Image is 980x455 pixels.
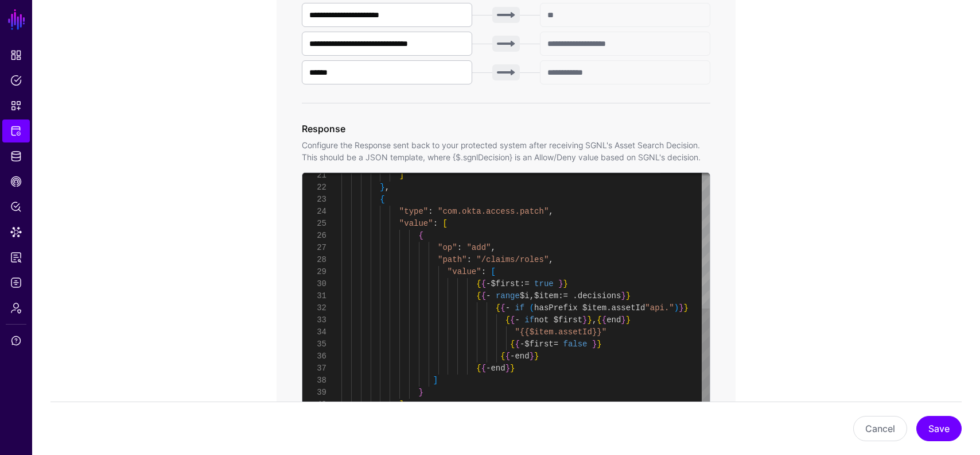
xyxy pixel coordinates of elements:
span: Logs [10,277,22,288]
span: "add" [466,243,491,252]
span: } [684,303,689,313]
span: Identity Data Fabric [10,151,22,162]
span: { [481,279,486,288]
span: { [505,352,510,361]
span: - [520,340,524,349]
span: { [418,231,423,240]
span: } [588,315,592,325]
span: { [510,340,515,349]
span: } [626,291,631,300]
span: ] [399,400,404,409]
a: Snippets [2,94,30,117]
span: } [505,364,510,373]
span: , [549,255,553,264]
span: decisions [578,291,621,300]
span: { [481,291,486,300]
span: - [486,279,491,288]
p: Configure the Response sent back to your protected system after receiving SGNL's Asset Search Dec... [302,139,710,163]
a: Policy Lens [2,195,30,218]
div: 36 [302,350,326,363]
span: hasPrefix $item [534,303,606,313]
span: - [515,315,519,325]
div: 40 [302,399,326,411]
span: . [606,303,611,313]
span: [ [491,267,495,276]
span: CAEP Hub [10,176,22,187]
span: { [496,303,500,313]
span: - [505,303,510,313]
span: } [534,352,539,361]
span: - [486,291,491,300]
span: } [530,352,534,361]
span: } [380,183,384,192]
span: { [505,315,510,325]
span: } [510,364,515,373]
span: { [597,315,601,325]
div: 26 [302,230,326,242]
span: { [481,364,486,373]
div: 27 [302,242,326,254]
div: 38 [302,375,326,387]
span: range [496,291,520,300]
span: "path" [438,255,466,264]
span: = [554,340,558,349]
span: end [606,315,621,325]
div: 22 [302,182,326,194]
span: : [428,207,433,216]
span: Dashboard [10,49,22,61]
span: - [486,364,491,373]
a: Policies [2,69,30,92]
span: { [476,291,481,300]
span: } [558,279,563,288]
span: , [385,183,390,192]
div: 39 [302,387,326,399]
span: [ [442,219,447,228]
div: 28 [302,254,326,266]
a: Reports [2,246,30,269]
div: 32 [302,302,326,314]
a: SGNL [7,7,26,32]
span: false [563,340,588,349]
span: { [510,315,515,325]
span: : [481,267,486,276]
span: Admin [10,302,22,314]
span: { [515,340,519,349]
span: } [582,315,587,325]
div: 33 [302,314,326,326]
span: { [500,352,505,361]
div: 30 [302,278,326,290]
span: } [563,279,568,288]
span: := [520,279,530,288]
span: $first [524,340,553,349]
span: , [491,243,495,252]
div: 34 [302,326,326,338]
span: "op" [438,243,457,252]
div: 25 [302,218,326,230]
a: CAEP Hub [2,170,30,193]
span: : [466,255,471,264]
a: Data Lens [2,221,30,244]
span: Protected Systems [10,125,22,137]
div: 35 [302,338,326,350]
span: , [592,315,597,325]
span: : [433,219,438,228]
span: } [621,291,625,300]
span: "value" [448,267,481,276]
div: 37 [302,363,326,375]
span: := [558,291,568,300]
span: "api." [645,303,674,313]
span: "{{$item.assetId}}" [515,327,606,337]
span: , [549,207,553,216]
span: - [510,352,515,361]
span: Policy Lens [10,201,22,213]
div: 23 [302,194,326,206]
span: { [602,315,606,325]
a: Admin [2,296,30,319]
span: { [476,364,481,373]
span: $item [534,291,558,300]
span: $first [491,279,519,288]
a: Logs [2,271,30,294]
span: if [515,303,524,313]
span: ) [674,303,679,313]
button: Save [916,416,962,441]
